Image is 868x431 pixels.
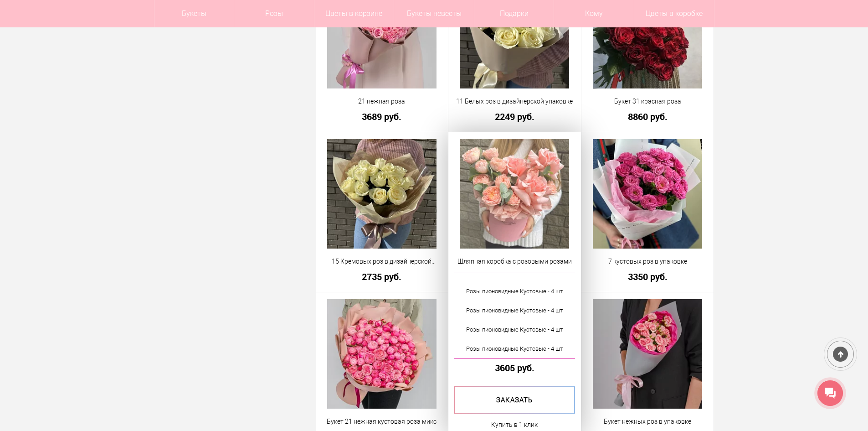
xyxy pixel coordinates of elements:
img: Букет нежных роз в упаковке [593,299,702,409]
a: 2249 руб. [454,112,575,121]
a: Букет 21 нежная кустовая роза микс [322,417,442,426]
img: Букет 21 нежная кустовая роза микс [327,299,437,409]
a: Букет нежных роз в упаковке [587,417,708,426]
a: 15 Кремовых роз в дизайнерской упаковке [322,257,442,266]
a: Розы пионовидные Кустовые - 4 штРозы пионовидные Кустовые - 4 штРозы пионовидные Кустовые - 4 штР... [454,272,575,358]
a: 3689 руб. [322,112,442,121]
img: 15 Кремовых роз в дизайнерской упаковке [327,139,437,249]
a: 8860 руб. [587,112,708,121]
a: 3350 руб. [587,272,708,281]
a: Букет 31 красная роза [587,97,708,106]
a: 21 нежная роза [322,97,442,106]
img: 7 кустовых роз в упаковке [593,139,702,249]
img: Шляпная коробка с розовыми розами [460,139,569,249]
a: 7 кустовых роз в упаковке [587,257,708,266]
a: 11 Белых роз в дизайнерской упаковке [454,97,575,106]
a: Шляпная коробка с розовыми розами [454,257,575,266]
a: 3605 руб. [454,363,575,373]
a: 2735 руб. [322,272,442,281]
a: Купить в 1 клик [491,419,538,430]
